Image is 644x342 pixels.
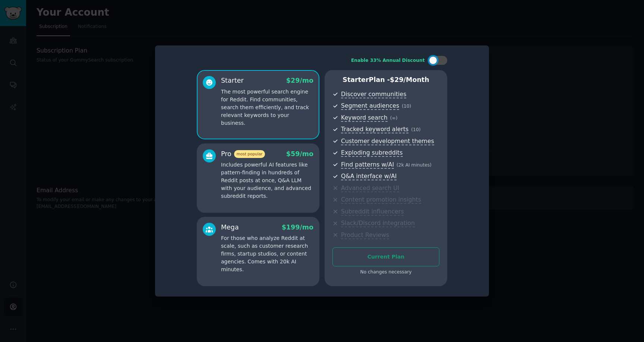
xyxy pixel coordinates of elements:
[341,161,394,169] span: Find patterns w/AI
[234,150,265,158] span: most popular
[341,137,434,145] span: Customer development themes
[221,234,313,273] p: For those who analyze Reddit at scale, such as customer research firms, startup studios, or conte...
[341,196,421,204] span: Content promotion insights
[390,76,429,83] span: $ 29 /month
[221,88,313,127] p: The most powerful search engine for Reddit. Find communities, search them efficiently, and track ...
[341,126,408,133] span: Tracked keyword alerts
[390,115,398,121] span: ( ∞ )
[341,149,402,157] span: Exploding subreddits
[221,223,239,232] div: Mega
[282,224,313,231] span: $ 199 /mo
[397,162,432,168] span: ( 2k AI minutes )
[341,102,399,110] span: Segment audiences
[286,150,313,158] span: $ 59 /mo
[341,208,404,216] span: Subreddit influencers
[411,127,420,132] span: ( 10 )
[286,77,313,84] span: $ 29 /mo
[341,172,397,180] span: Q&A interface w/AI
[332,269,439,276] div: No changes necessary
[341,231,389,239] span: Product Reviews
[341,91,406,98] span: Discover communities
[351,57,425,64] div: Enable 33% Annual Discount
[341,114,388,122] span: Keyword search
[221,149,265,159] div: Pro
[402,104,411,109] span: ( 10 )
[221,76,244,85] div: Starter
[332,75,439,85] p: Starter Plan -
[341,219,415,227] span: Slack/Discord integration
[221,161,313,200] p: Includes powerful AI features like pattern-finding in hundreds of Reddit posts at once, Q&A LLM w...
[341,184,399,192] span: Advanced search UI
